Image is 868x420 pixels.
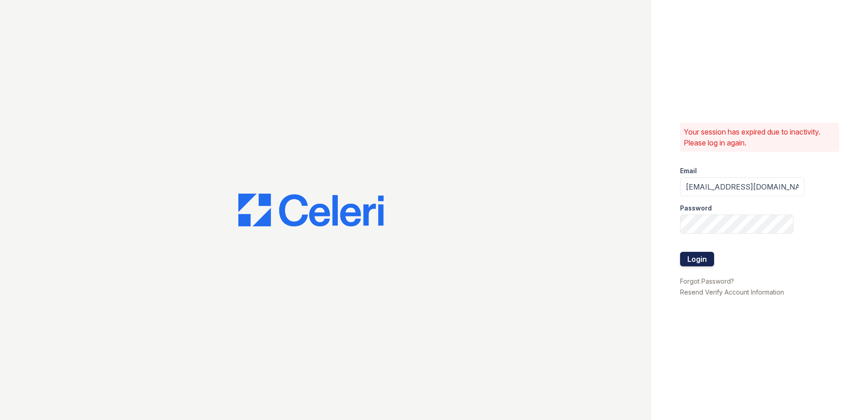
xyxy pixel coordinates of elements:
[238,194,384,226] img: CE_Logo_Blue-a8612792a0a2168367f1c8372b55b34899dd931a85d93a1a3d3e32e68fde9ad4.png
[680,204,712,213] label: Password
[680,252,714,266] button: Login
[680,288,784,296] a: Resend Verify Account Information
[680,277,734,285] a: Forgot Password?
[684,126,835,148] p: Your session has expired due to inactivity. Please log in again.
[680,166,697,175] label: Email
